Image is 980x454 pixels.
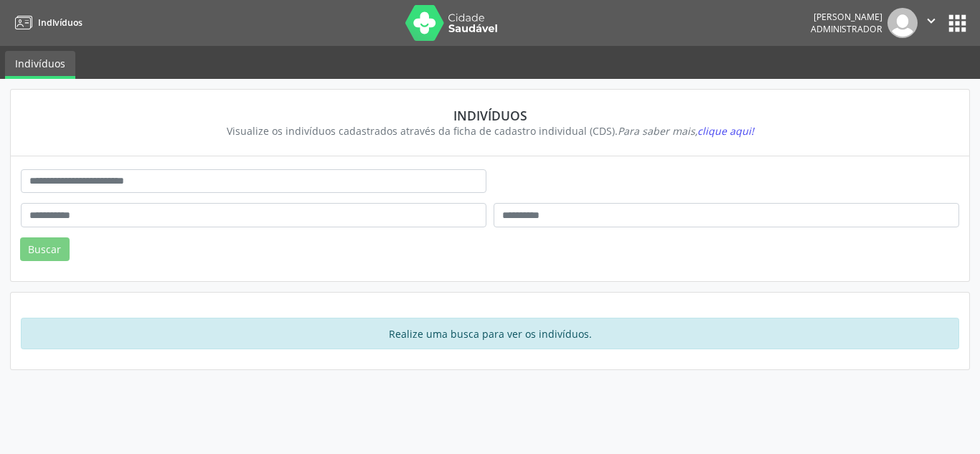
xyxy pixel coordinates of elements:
span: Administrador [811,23,882,35]
i:  [923,13,939,29]
span: clique aqui! [697,124,754,138]
img: img [887,8,918,38]
a: Indivíduos [5,51,75,79]
div: Indivíduos [31,108,949,123]
div: [PERSON_NAME] [811,11,882,23]
button:  [918,8,945,38]
span: Indivíduos [38,16,83,29]
a: Indivíduos [10,11,83,34]
button: Buscar [20,237,70,262]
i: Para saber mais, [618,124,754,138]
button: apps [945,11,970,36]
div: Realize uma busca para ver os indivíduos. [21,318,959,349]
div: Visualize os indivíduos cadastrados através da ficha de cadastro individual (CDS). [31,123,949,138]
